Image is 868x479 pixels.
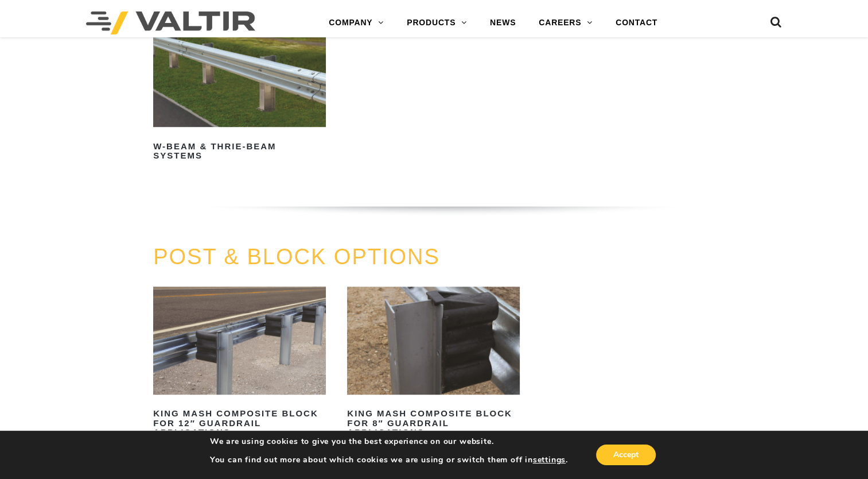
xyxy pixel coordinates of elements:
a: POST & BLOCK OPTIONS [153,245,440,269]
button: settings [533,455,566,465]
p: You can find out more about which cookies we are using or switch them off in . [210,455,568,465]
button: Accept [596,445,656,465]
a: W-Beam & Thrie-Beam Systems [153,19,326,165]
a: CONTACT [604,11,669,34]
h2: King MASH Composite Block for 12″ Guardrail Applications [153,405,326,442]
a: PRODUCTS [395,11,478,34]
a: CAREERS [527,11,604,34]
a: COMPANY [317,11,395,34]
h2: W-Beam & Thrie-Beam Systems [153,137,326,165]
a: King MASH Composite Block for 8″ Guardrail Applications [347,287,520,442]
p: We are using cookies to give you the best experience on our website. [210,436,568,447]
img: Valtir [86,11,255,34]
a: King MASH Composite Block for 12″ Guardrail Applications [153,287,326,442]
a: NEWS [478,11,527,34]
h2: King MASH Composite Block for 8″ Guardrail Applications [347,405,520,442]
